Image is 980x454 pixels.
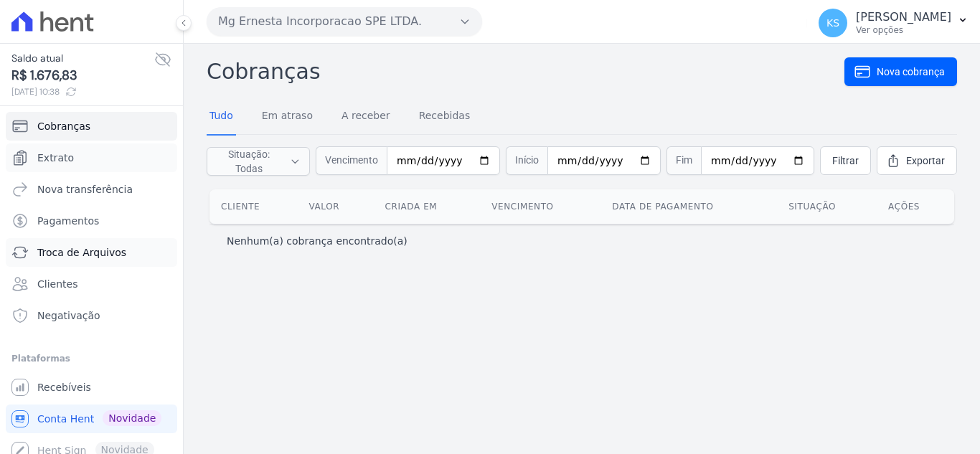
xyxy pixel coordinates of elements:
span: Recebíveis [37,380,91,394]
span: KS [826,18,839,28]
a: Cobranças [6,112,177,141]
span: Exportar [906,153,945,168]
span: Fim [666,146,701,175]
a: Clientes [6,270,177,298]
span: Troca de Arquivos [37,245,126,260]
span: Cobranças [37,119,90,133]
span: R$ 1.676,83 [11,66,154,85]
th: Criada em [373,189,480,224]
a: Nova transferência [6,175,177,204]
th: Ações [877,189,954,224]
span: Início [506,146,547,175]
a: A receber [339,98,393,136]
a: Em atraso [259,98,316,136]
span: Saldo atual [11,51,154,66]
span: Pagamentos [37,214,99,228]
th: Data de pagamento [600,189,777,224]
a: Filtrar [820,146,871,175]
span: Extrato [37,151,74,165]
span: Novidade [103,410,161,426]
span: Situação: Todas [216,147,281,176]
a: Pagamentos [6,207,177,235]
span: Conta Hent [37,412,94,426]
a: Exportar [877,146,957,175]
a: Recebidas [416,98,473,136]
a: Negativação [6,301,177,330]
a: Nova cobrança [844,57,957,86]
button: KS [PERSON_NAME] Ver opções [807,3,980,43]
div: Plataformas [11,350,171,367]
th: Cliente [209,189,297,224]
a: Tudo [207,98,236,136]
span: [DATE] 10:38 [11,85,154,98]
button: Situação: Todas [207,147,310,176]
span: Clientes [37,277,77,291]
th: Valor [297,189,373,224]
h2: Cobranças [207,55,844,88]
a: Extrato [6,143,177,172]
th: Situação [777,189,877,224]
span: Negativação [37,308,100,323]
a: Recebíveis [6,373,177,402]
span: Nova cobrança [877,65,945,79]
button: Mg Ernesta Incorporacao SPE LTDA. [207,7,482,36]
p: Nenhum(a) cobrança encontrado(a) [227,234,407,248]
p: Ver opções [856,24,951,36]
a: Conta Hent Novidade [6,405,177,433]
span: Nova transferência [37,182,133,197]
a: Troca de Arquivos [6,238,177,267]
span: Vencimento [316,146,387,175]
p: [PERSON_NAME] [856,10,951,24]
span: Filtrar [832,153,859,168]
th: Vencimento [480,189,600,224]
